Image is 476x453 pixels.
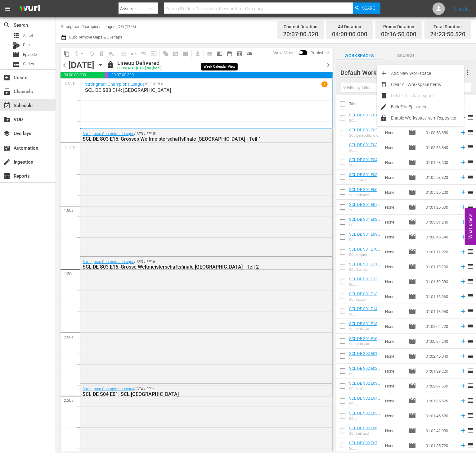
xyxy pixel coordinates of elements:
[349,306,380,320] a: SCL DE S01 E14: [GEOGRAPHIC_DATA]
[409,367,416,375] span: Episode
[460,263,467,270] svg: Add to Schedule
[299,50,303,55] span: Toggle to switch from Published to Draft view.
[336,52,383,60] span: Workspaces
[83,132,134,136] a: Strongman Champions League
[409,129,416,136] span: Episode
[3,158,11,166] span: Ingestion
[423,349,457,364] td: 01:02:46.040
[117,66,162,70] div: DELIVERED: [DATE] 9a (local)
[409,159,416,166] span: Episode
[349,253,380,257] div: SCL Ungarn
[383,215,406,229] td: None
[383,319,406,334] td: None
[383,304,406,319] td: None
[383,259,406,274] td: None
[349,119,380,123] div: SCL [GEOGRAPHIC_DATA]
[87,49,97,59] span: Loop Content
[61,72,105,78] span: 04:00:00.000
[409,352,416,360] span: Episode
[460,368,467,374] svg: Add to Schedule
[203,48,215,60] span: Day Calendar View
[409,397,416,405] span: Episode
[467,307,474,315] span: reorder
[467,427,474,434] span: reorder
[383,334,406,349] td: None
[383,274,406,289] td: None
[409,203,416,211] span: Episode
[85,82,145,87] a: Strongman Champions League
[3,172,11,180] span: Reports
[349,351,380,365] a: SCL DE S02 E01: [GEOGRAPHIC_DATA]
[430,31,465,38] span: 24:23:50.520
[409,308,416,315] span: Episode
[423,304,457,319] td: 01:01:13.040
[467,322,474,330] span: reorder
[349,292,380,306] a: SCL DE S01 E13: [GEOGRAPHIC_DATA]
[3,116,11,123] span: VOD
[235,49,245,59] span: View Backup
[423,364,457,378] td: 01:01:29.320
[83,260,134,264] a: Strongman Champions League
[467,397,474,404] span: reorder
[467,278,474,285] span: reorder
[381,22,416,31] div: Promo Duration
[381,31,416,38] span: 00:16:50.000
[129,49,139,59] span: Revert to Primary Episode
[349,193,380,197] div: SCL Lettland
[349,143,380,156] a: SCL DE S01 E03: [GEOGRAPHIC_DATA]
[349,402,380,406] div: SCL [GEOGRAPHIC_DATA]
[383,185,406,200] td: None
[391,90,464,101] div: Delete This Workspace
[349,357,380,361] div: SCL [GEOGRAPHIC_DATA]
[409,293,416,300] span: Episode
[349,336,380,360] a: SCL DE S01 E16: [GEOGRAPHIC_DATA] (Weltmeisterschaftsfinale Teil 2)
[283,31,318,38] span: 20:07:00.520
[349,321,380,345] a: SCL DE S01 E15: [GEOGRAPHIC_DATA] (Weltmeisterschaftsfinale Teil 1)
[383,52,429,60] span: Search
[383,125,406,140] td: None
[409,427,416,434] span: Episode
[107,61,114,68] span: lock
[460,144,467,151] svg: Add to Schedule
[146,82,154,86] p: SE3 /
[383,170,406,185] td: None
[423,155,457,170] td: 01:01:28.600
[409,233,416,241] span: Episode
[349,387,380,391] div: SCL Holland
[467,143,474,151] span: reorder
[349,148,380,152] div: SCL [GEOGRAPHIC_DATA]
[409,323,416,330] span: Episode
[349,208,380,212] div: SCL [GEOGRAPHIC_DATA]
[349,372,380,376] div: SCL [GEOGRAPHIC_DATA]
[423,200,457,215] td: 01:01:25.600
[349,172,380,186] a: SCL DE S01 E05: [GEOGRAPHIC_DATA]
[467,173,474,181] span: reorder
[423,185,457,200] td: 01:05:25.200
[3,130,11,137] span: Overlays
[460,233,467,240] svg: Add to Schedule
[83,264,297,270] div: SCL DE S03 E16: Grosse Weltmeisterschaftsfinale [GEOGRAPHIC_DATA] - Teil 2
[308,50,333,55] span: Published
[423,170,457,185] td: 01:05:58.320
[23,61,34,67] span: Series
[380,70,388,77] span: add
[464,69,471,76] span: more_vert
[105,72,108,78] span: 00:16:50.000
[332,22,367,31] div: Ad Duration
[460,204,467,211] svg: Add to Schedule
[349,312,380,316] div: SCL [GEOGRAPHIC_DATA]
[4,5,11,12] span: menu
[464,65,471,80] button: more_vert
[467,352,474,360] span: reorder
[149,49,159,59] span: Update Metadata from Key Asset
[246,51,253,57] span: toggle_off
[83,387,297,397] div: / SE4 / EP1:
[3,21,11,29] span: Search
[467,129,474,136] span: reorder
[139,49,149,59] span: Fill episodes with ad slates
[383,229,406,244] td: None
[467,188,474,196] span: reorder
[460,278,467,285] svg: Add to Schedule
[349,432,380,436] div: SCL Lettland
[227,51,233,57] span: date_range_outlined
